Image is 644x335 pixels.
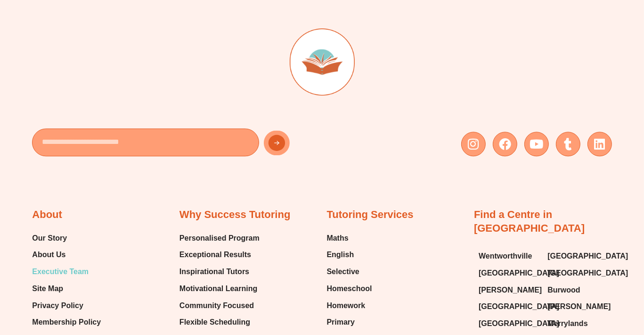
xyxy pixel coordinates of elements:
a: Flexible Scheduling [179,315,260,329]
span: Wentworthville [479,249,532,263]
span: Motivational Learning [179,282,257,296]
span: [GEOGRAPHIC_DATA] [479,317,559,331]
a: Privacy Policy [32,299,101,313]
span: Exceptional Results [179,248,251,262]
a: Membership Policy [32,315,101,329]
a: Homeschool [327,282,372,296]
a: [GEOGRAPHIC_DATA] [479,300,538,314]
span: Site Map [32,282,63,296]
a: About Us [32,248,101,262]
a: Executive Team [32,265,101,279]
span: Maths [327,231,349,245]
a: Primary [327,315,372,329]
a: Wentworthville [479,249,538,263]
a: Community Focused [179,299,260,313]
span: Executive Team [32,265,89,279]
span: [PERSON_NAME] [479,283,542,297]
a: [GEOGRAPHIC_DATA] [479,266,538,280]
a: [GEOGRAPHIC_DATA] [479,317,538,331]
span: Community Focused [179,299,254,313]
span: Privacy Policy [32,299,83,313]
a: Site Map [32,282,101,296]
a: Personalised Program [179,231,260,245]
h2: Tutoring Services [327,208,414,222]
form: New Form [32,128,317,161]
span: About Us [32,248,65,262]
span: [GEOGRAPHIC_DATA] [479,300,559,314]
a: Inspirational Tutors [179,265,260,279]
span: Homework [327,299,366,313]
a: [PERSON_NAME] [479,283,538,297]
span: Inspirational Tutors [179,265,249,279]
a: English [327,248,372,262]
span: Flexible Scheduling [179,315,250,329]
a: Our Story [32,231,101,245]
a: Motivational Learning [179,282,260,296]
a: Selective [327,265,372,279]
span: Our Story [32,231,67,245]
iframe: Chat Widget [487,229,644,335]
a: Maths [327,231,372,245]
a: Find a Centre in [GEOGRAPHIC_DATA] [474,209,585,234]
span: Selective [327,265,359,279]
a: Exceptional Results [179,248,260,262]
span: Primary [327,315,355,329]
h2: About [32,208,62,222]
span: English [327,248,354,262]
a: Homework [327,299,372,313]
h2: Why Success Tutoring [179,208,291,222]
span: [GEOGRAPHIC_DATA] [479,266,559,280]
